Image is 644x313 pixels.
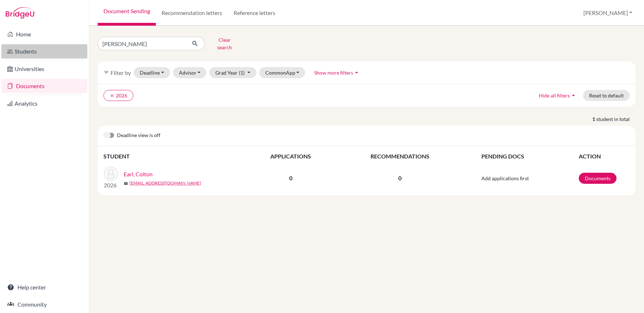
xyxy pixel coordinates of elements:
a: Earl, Colton [124,170,153,178]
a: Students [1,44,87,59]
p: 0 [336,174,464,182]
span: Deadline view is off [117,131,160,140]
a: Community [1,297,87,312]
button: Advisor [173,67,207,78]
button: Clear search [205,34,244,53]
a: Documents [579,173,617,184]
button: Hide all filtersarrow_drop_up [533,90,583,101]
i: clear [109,93,114,98]
th: STUDENT [103,152,246,161]
a: Help center [1,280,87,294]
button: Deadline [134,67,170,78]
i: arrow_drop_up [570,92,577,99]
button: Show more filtersarrow_drop_up [308,67,366,78]
span: Show more filters [314,70,353,76]
a: Home [1,27,87,41]
button: Reset to default [583,90,630,101]
button: Grad Year(1) [209,67,256,78]
a: Documents [1,79,87,93]
i: filter_list [103,70,109,75]
a: Universities [1,62,87,76]
button: [PERSON_NAME] [580,6,635,20]
a: [EMAIL_ADDRESS][DOMAIN_NAME] [129,180,201,186]
p: 2026 [104,181,118,190]
button: clear2026 [103,90,133,101]
span: APPLICATIONS [270,153,311,160]
span: Filter by [111,69,131,76]
strong: 1 [592,115,596,123]
span: student in total [596,115,635,123]
button: CommonApp [259,67,306,78]
span: Hide all filters [539,92,570,99]
b: 0 [289,175,292,181]
a: Analytics [1,96,87,111]
span: (1) [239,70,245,76]
input: Find student by name... [98,37,186,50]
img: Earl, Colton [104,167,118,181]
th: ACTION [578,152,630,161]
img: Bridge-U [6,7,34,19]
i: arrow_drop_up [353,69,360,76]
span: PENDING DOCS [481,153,524,160]
span: mail [124,181,128,186]
span: Add applications first [481,175,529,181]
span: RECOMMENDATIONS [370,153,429,160]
